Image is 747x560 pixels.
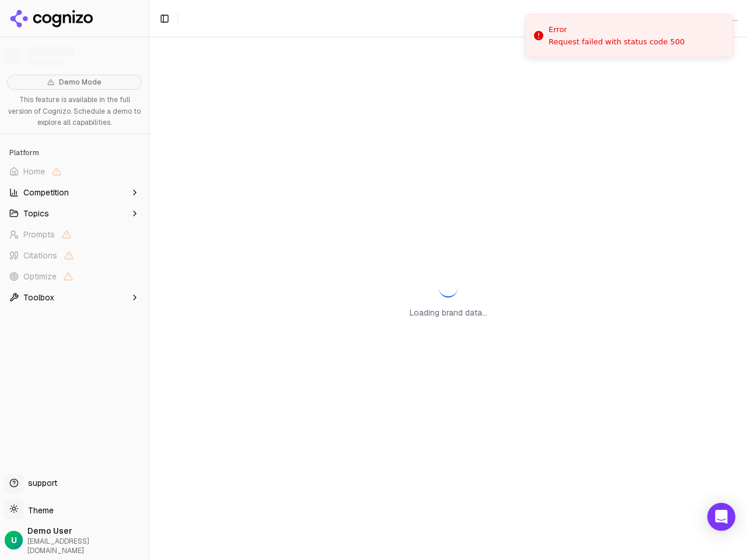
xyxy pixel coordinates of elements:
button: Toolbox [5,288,144,307]
span: [EMAIL_ADDRESS][DOMAIN_NAME] [27,537,144,555]
span: Toolbox [23,292,54,303]
span: Demo User [27,525,144,537]
p: Loading brand data... [410,307,487,318]
span: Prompts [23,229,55,240]
span: Home [23,166,45,177]
button: Topics [5,204,144,223]
div: Request failed with status code 500 [549,37,685,47]
span: Citations [23,250,57,261]
span: Theme [23,505,54,516]
span: Optimize [23,271,57,282]
button: Competition [5,183,144,202]
span: U [11,534,17,546]
p: This feature is available in the full version of Cognizo. Schedule a demo to explore all capabili... [7,94,142,129]
span: Topics [23,208,49,219]
div: Platform [5,143,144,162]
div: Open Intercom Messenger [707,503,735,531]
span: support [23,477,57,489]
span: Competition [23,187,69,198]
span: Demo Mode [59,78,102,87]
div: Error [549,24,685,36]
